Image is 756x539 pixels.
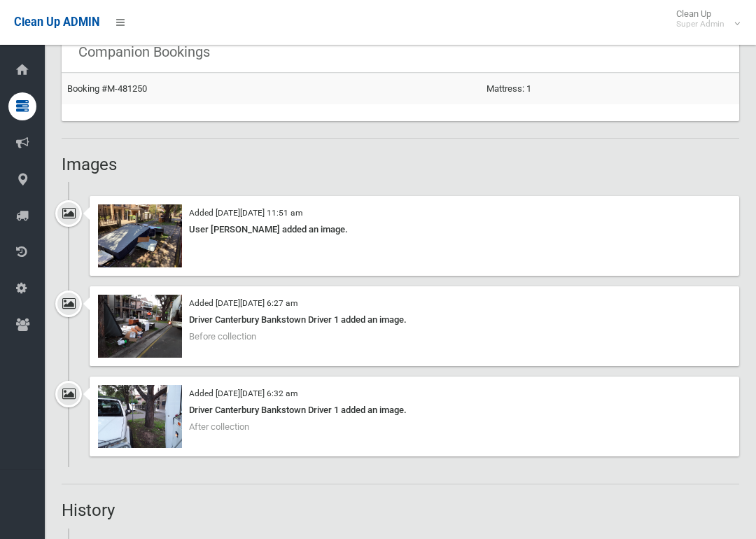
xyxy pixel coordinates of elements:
span: Clean Up [669,8,738,29]
div: User [PERSON_NAME] added an image. [98,221,731,238]
span: Clean Up ADMIN [14,15,99,29]
small: Added [DATE][DATE] 6:32 am [189,388,297,398]
img: IMG_2488.jpeg [98,204,182,267]
header: Companion Bookings [62,38,227,66]
span: After collection [189,421,249,432]
small: Super Admin [676,19,724,29]
img: 2025-09-0106.26.50398161865167662261.jpg [98,295,182,358]
img: 2025-09-0106.31.568609839229443035422.jpg [98,385,182,448]
h2: Images [62,155,739,174]
a: Booking #M-481250 [67,83,147,94]
div: Driver Canterbury Bankstown Driver 1 added an image. [98,311,731,328]
h2: History [62,501,739,519]
small: Added [DATE][DATE] 11:51 am [189,208,302,218]
td: Mattress: 1 [481,73,739,104]
small: Added [DATE][DATE] 6:27 am [189,298,297,308]
span: Before collection [189,331,256,342]
div: Driver Canterbury Bankstown Driver 1 added an image. [98,402,731,419]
